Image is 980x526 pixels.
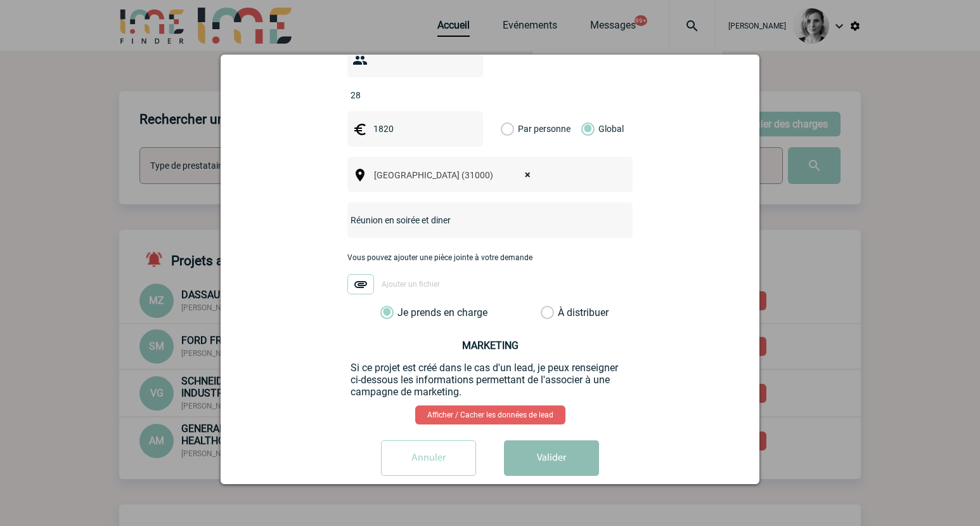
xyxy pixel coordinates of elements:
span: Toulouse (31000) [369,166,543,184]
input: Annuler [381,440,476,476]
p: Vous pouvez ajouter une pièce jointe à votre demande [347,253,633,262]
a: Afficher / Cacher les données de lead [415,405,565,424]
button: Valider [504,440,599,476]
span: × [525,166,531,184]
input: Budget HT [370,121,458,137]
input: Nombre de participants [347,87,467,103]
input: Nom de l'événement [347,212,599,228]
span: Ajouter un fichier [382,280,440,289]
label: Global [581,111,590,147]
h3: MARKETING [351,339,629,352]
p: Si ce projet est créé dans le cas d'un lead, je peux renseigner ci-dessous les informations perme... [351,362,629,398]
label: Par personne [501,111,515,147]
label: À distribuer [541,306,554,319]
label: Je prends en charge [380,306,402,319]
